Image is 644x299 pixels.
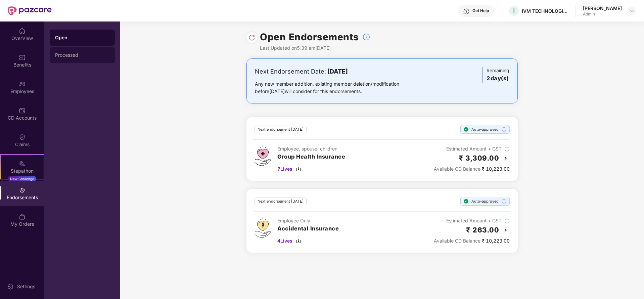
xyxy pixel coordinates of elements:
[362,33,370,41] img: svg+xml;base64,PHN2ZyBpZD0iSW5mb18tXzMyeDMyIiBkYXRhLW5hbWU9IkluZm8gLSAzMngzMiIgeG1sbnM9Imh0dHA6Ly...
[277,165,292,173] span: 7 Lives
[255,80,420,95] div: Any new member addition, existing member deletion/modification before [DATE] will consider for th...
[522,8,569,14] div: IVM TECHNOLOGIES LLP
[629,8,635,13] img: svg+xml;base64,PHN2ZyBpZD0iRHJvcGRvd24tMzJ4MzIiIHhtbG5zPSJodHRwOi8vd3d3LnczLm9yZy8yMDAwL3N2ZyIgd2...
[504,146,510,152] img: svg+xml;base64,PHN2ZyBpZD0iSW5mb18tXzMyeDMyIiBkYXRhLW5hbWU9IkluZm8gLSAzMngzMiIgeG1sbnM9Imh0dHA6Ly...
[583,5,622,11] div: [PERSON_NAME]
[7,283,14,290] img: svg+xml;base64,PHN2ZyBpZD0iU2V0dGluZy0yMHgyMCIgeG1sbnM9Imh0dHA6Ly93d3cudzMub3JnLzIwMDAvc3ZnIiB3aW...
[434,165,510,173] div: ₹ 10,223.00
[19,134,26,140] img: svg+xml;base64,PHN2ZyBpZD0iQ2xhaW0iIHhtbG5zPSJodHRwOi8vd3d3LnczLm9yZy8yMDAwL3N2ZyIgd2lkdGg9IjIwIi...
[19,107,26,114] img: svg+xml;base64,PHN2ZyBpZD0iQ0RfQWNjb3VudHMiIGRhdGEtbmFtZT0iQ0QgQWNjb3VudHMiIHhtbG5zPSJodHRwOi8vd3...
[504,218,510,224] img: svg+xml;base64,PHN2ZyBpZD0iSW5mb18tXzMyeDMyIiBkYXRhLW5hbWU9IkluZm8gLSAzMngzMiIgeG1sbnM9Imh0dHA6Ly...
[1,168,44,174] div: Stepathon
[501,199,507,204] img: svg+xml;base64,PHN2ZyBpZD0iSW5mb18tXzMyeDMyIiBkYXRhLW5hbWU9IkluZm8gLSAzMngzMiIgeG1sbnM9Imh0dHA6Ly...
[260,44,370,52] div: Last Updated on 5:39 am[DATE]
[466,224,499,236] h2: ₹ 263.00
[463,127,469,132] img: svg+xml;base64,PHN2ZyBpZD0iU3RlcC1Eb25lLTE2eDE2IiB4bWxucz0iaHR0cDovL3d3dy53My5vcmcvMjAwMC9zdmciIH...
[502,154,510,162] img: svg+xml;base64,PHN2ZyBpZD0iQmFjay0yMHgyMCIgeG1sbnM9Imh0dHA6Ly93d3cudzMub3JnLzIwMDAvc3ZnIiB3aWR0aD...
[460,197,510,206] div: Auto-approved
[8,176,36,181] div: New Challenge
[472,8,489,13] div: Get Help
[277,237,292,245] span: 4 Lives
[255,67,420,76] div: Next Endorsement Date:
[434,217,510,224] div: Estimated Amount + GST
[248,34,255,41] img: svg+xml;base64,PHN2ZyBpZD0iUmVsb2FkLTMyeDMyIiB4bWxucz0iaHR0cDovL3d3dy53My5vcmcvMjAwMC9zdmciIHdpZH...
[459,153,499,164] h2: ₹ 3,309.00
[260,30,359,44] h1: Open Endorsements
[434,145,510,153] div: Estimated Amount + GST
[513,7,515,15] span: I
[296,238,301,244] img: svg+xml;base64,PHN2ZyBpZD0iRG93bmxvYWQtMzJ4MzIiIHhtbG5zPSJodHRwOi8vd3d3LnczLm9yZy8yMDAwL3N2ZyIgd2...
[501,127,507,132] img: svg+xml;base64,PHN2ZyBpZD0iSW5mb18tXzMyeDMyIiBkYXRhLW5hbWU9IkluZm8gLSAzMngzMiIgeG1sbnM9Imh0dHA6Ly...
[482,67,509,83] div: Remaining
[434,238,480,244] span: Available CD Balance
[327,68,348,75] b: [DATE]
[434,166,480,172] span: Available CD Balance
[277,217,339,224] div: Employee Only
[487,74,509,83] h3: 2 day(s)
[15,283,37,290] div: Settings
[19,81,26,87] img: svg+xml;base64,PHN2ZyBpZD0iRW1wbG95ZWVzIiB4bWxucz0iaHR0cDovL3d3dy53My5vcmcvMjAwMC9zdmciIHdpZHRoPS...
[55,34,109,41] div: Open
[8,6,52,15] img: New Pazcare Logo
[55,52,109,58] div: Processed
[19,160,26,167] img: svg+xml;base64,PHN2ZyB4bWxucz0iaHR0cDovL3d3dy53My5vcmcvMjAwMC9zdmciIHdpZHRoPSIyMSIgaGVpZ2h0PSIyMC...
[583,11,622,17] div: Admin
[463,8,470,15] img: svg+xml;base64,PHN2ZyBpZD0iSGVscC0zMngzMiIgeG1sbnM9Imh0dHA6Ly93d3cudzMub3JnLzIwMDAvc3ZnIiB3aWR0aD...
[277,153,345,161] h3: Group Health Insurance
[277,145,345,153] div: Employee, spouse, children
[460,125,510,134] div: Auto-approved
[19,28,26,34] img: svg+xml;base64,PHN2ZyBpZD0iSG9tZSIgeG1sbnM9Imh0dHA6Ly93d3cudzMub3JnLzIwMDAvc3ZnIiB3aWR0aD0iMjAiIG...
[296,166,301,172] img: svg+xml;base64,PHN2ZyBpZD0iRG93bmxvYWQtMzJ4MzIiIHhtbG5zPSJodHRwOi8vd3d3LnczLm9yZy8yMDAwL3N2ZyIgd2...
[434,237,510,245] div: ₹ 10,223.00
[502,226,510,234] img: svg+xml;base64,PHN2ZyBpZD0iQmFjay0yMHgyMCIgeG1sbnM9Imh0dHA6Ly93d3cudzMub3JnLzIwMDAvc3ZnIiB3aWR0aD...
[255,198,307,205] div: Next endorsement [DATE]
[255,217,271,238] img: svg+xml;base64,PHN2ZyB4bWxucz0iaHR0cDovL3d3dy53My5vcmcvMjAwMC9zdmciIHdpZHRoPSI0OS4zMjEiIGhlaWdodD...
[19,213,26,220] img: svg+xml;base64,PHN2ZyBpZD0iTXlfT3JkZXJzIiBkYXRhLW5hbWU9Ik15IE9yZGVycyIgeG1sbnM9Imh0dHA6Ly93d3cudz...
[463,199,469,204] img: svg+xml;base64,PHN2ZyBpZD0iU3RlcC1Eb25lLTE2eDE2IiB4bWxucz0iaHR0cDovL3d3dy53My5vcmcvMjAwMC9zdmciIH...
[255,145,271,166] img: svg+xml;base64,PHN2ZyB4bWxucz0iaHR0cDovL3d3dy53My5vcmcvMjAwMC9zdmciIHdpZHRoPSI0Ny43MTQiIGhlaWdodD...
[277,224,339,233] h3: Accidental Insurance
[19,187,26,194] img: svg+xml;base64,PHN2ZyBpZD0iRW5kb3JzZW1lbnRzIiB4bWxucz0iaHR0cDovL3d3dy53My5vcmcvMjAwMC9zdmciIHdpZH...
[255,126,307,133] div: Next endorsement [DATE]
[19,54,26,61] img: svg+xml;base64,PHN2ZyBpZD0iQmVuZWZpdHMiIHhtbG5zPSJodHRwOi8vd3d3LnczLm9yZy8yMDAwL3N2ZyIgd2lkdGg9Ij...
